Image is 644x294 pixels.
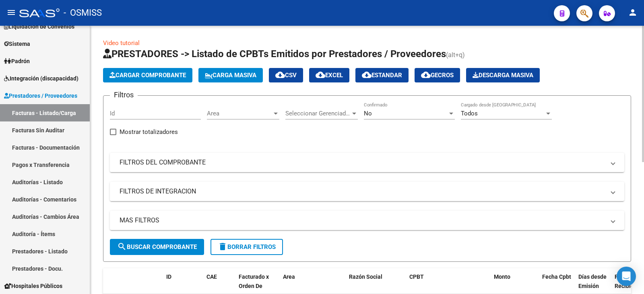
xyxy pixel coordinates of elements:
[110,239,204,255] button: Buscar Comprobante
[239,273,269,289] span: Facturado x Orden De
[120,187,605,196] mat-panel-title: FILTROS DE INTEGRACION
[275,70,285,80] mat-icon: cloud_download
[103,48,446,60] span: PRESTADORES -> Listado de CPBTs Emitidos por Prestadores / Proveedores
[421,70,431,80] mat-icon: cloud_download
[110,182,624,201] mat-expansion-panel-header: FILTROS DE INTEGRACION
[206,273,217,280] span: CAE
[615,273,637,289] span: Fecha Recibido
[110,89,138,101] h3: Filtros
[205,72,256,79] span: Carga Masiva
[309,68,349,82] button: EXCEL
[316,70,325,80] mat-icon: cloud_download
[198,68,263,82] button: Carga Masiva
[578,273,607,289] span: Días desde Emisión
[415,68,460,82] button: Gecros
[207,110,272,117] span: Area
[283,273,295,280] span: Area
[166,273,171,280] span: ID
[4,282,62,290] span: Hospitales Públicos
[466,68,540,82] button: Descarga Masiva
[364,110,372,117] span: No
[421,72,454,79] span: Gecros
[120,216,605,225] mat-panel-title: MAS FILTROS
[461,110,478,117] span: Todos
[275,72,297,79] span: CSV
[466,68,540,82] app-download-masive: Descarga masiva de comprobantes (adjuntos)
[103,39,140,47] a: Video tutorial
[617,267,636,286] div: Open Intercom Messenger
[64,4,102,22] span: - OSMISS
[269,68,303,82] button: CSV
[4,39,30,48] span: Sistema
[362,72,402,79] span: Estandar
[211,239,283,255] button: Borrar Filtros
[117,242,127,251] mat-icon: search
[628,8,638,17] mat-icon: person
[542,273,571,280] span: Fecha Cpbt
[120,158,605,167] mat-panel-title: FILTROS DEL COMPROBANTE
[120,127,178,137] span: Mostrar totalizadores
[218,242,227,251] mat-icon: delete
[446,51,465,59] span: (alt+q)
[285,110,351,117] span: Seleccionar Gerenciador
[6,8,16,17] mat-icon: menu
[473,72,533,79] span: Descarga Masiva
[103,68,192,82] button: Cargar Comprobante
[349,273,382,280] span: Razón Social
[4,74,78,83] span: Integración (discapacidad)
[494,273,510,280] span: Monto
[218,243,276,251] span: Borrar Filtros
[355,68,409,82] button: Estandar
[4,22,74,31] span: Liquidación de Convenios
[117,243,197,251] span: Buscar Comprobante
[110,211,624,230] mat-expansion-panel-header: MAS FILTROS
[109,72,186,79] span: Cargar Comprobante
[4,57,30,66] span: Padrón
[4,91,77,100] span: Prestadores / Proveedores
[316,72,343,79] span: EXCEL
[362,70,372,80] mat-icon: cloud_download
[110,153,624,172] mat-expansion-panel-header: FILTROS DEL COMPROBANTE
[409,273,424,280] span: CPBT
